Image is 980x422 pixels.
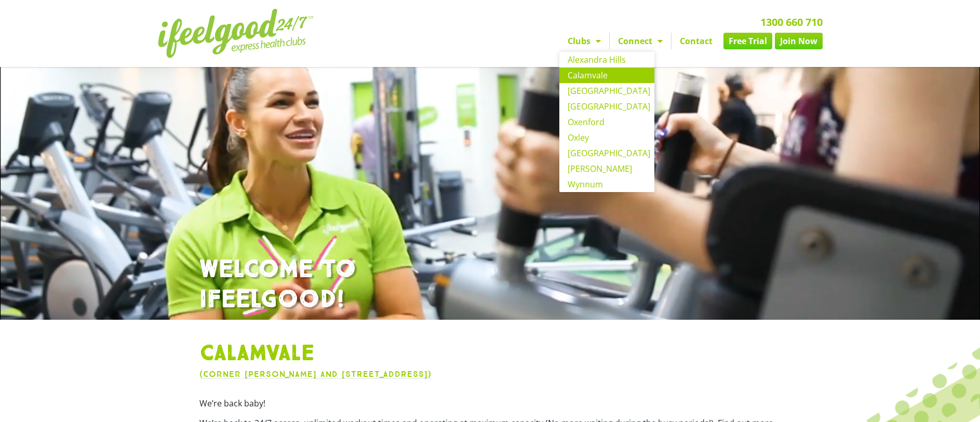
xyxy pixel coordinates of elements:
[559,130,654,145] a: Oxley
[199,255,781,315] h1: WELCOME TO IFEELGOOD!
[559,161,654,176] a: [PERSON_NAME]
[672,33,721,49] a: Contact
[559,67,654,83] a: Calamvale
[760,15,823,29] a: 1300 660 710
[199,341,781,367] h1: Calamvale
[199,369,432,379] a: (Corner [PERSON_NAME] and [STREET_ADDRESS])
[559,145,654,161] a: [GEOGRAPHIC_DATA]
[559,52,654,192] ul: Clubs
[559,83,654,99] a: [GEOGRAPHIC_DATA]
[559,176,654,192] a: Wynnum
[559,33,609,49] a: Clubs
[394,33,823,49] nav: Menu
[559,52,654,67] a: Alexandra Hills
[559,114,654,130] a: Oxenford
[610,33,671,49] a: Connect
[723,33,772,49] a: Free Trial
[775,33,823,49] a: Join Now
[559,99,654,114] a: [GEOGRAPHIC_DATA]
[199,397,781,410] p: We’re back baby!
